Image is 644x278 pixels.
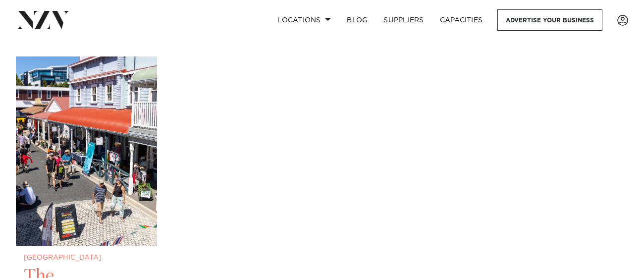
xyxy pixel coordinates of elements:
small: [GEOGRAPHIC_DATA] [24,254,149,262]
a: Locations [269,9,339,31]
a: Capacities [432,9,491,31]
a: SUPPLIERS [376,9,431,31]
img: nzv-logo.png [16,11,70,29]
a: BLOG [339,9,376,31]
a: Advertise your business [497,9,602,31]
